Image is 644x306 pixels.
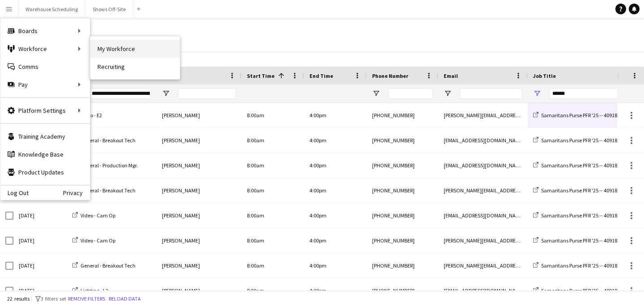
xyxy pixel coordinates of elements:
[72,187,136,194] a: General - Breakout Tech
[367,128,438,153] div: [PHONE_NUMBER]
[90,58,180,76] a: Recruiting
[80,212,115,219] span: Video - Cam Op
[367,103,438,127] div: [PHONE_NUMBER]
[304,203,367,228] div: 4:00pm
[541,287,620,294] span: Samaritans Purse PFR '25 -- 409188
[444,72,458,79] span: Email
[533,72,556,79] span: Job Title
[162,162,200,169] span: [PERSON_NAME]
[367,253,438,278] div: [PHONE_NUMBER]
[0,145,90,163] a: Knowledge Base
[438,178,528,203] div: [PERSON_NAME][EMAIL_ADDRESS][DOMAIN_NAME]
[80,162,138,169] span: General - Production Mgr.
[541,212,620,219] span: Samaritans Purse PFR '25 -- 409188
[80,262,136,269] span: General - Breakout Tech
[0,127,90,145] a: Training Academy
[162,212,200,219] span: [PERSON_NAME]
[533,187,620,194] a: Samaritans Purse PFR '25 -- 409188
[80,137,136,144] span: General - Breakout Tech
[178,88,236,99] input: Name Filter Input
[0,189,29,196] a: Log Out
[72,162,138,169] a: General - Production Mgr.
[162,237,200,244] span: [PERSON_NAME]
[304,103,367,127] div: 4:00pm
[0,40,90,58] div: Workforce
[18,0,85,18] button: Warehouse Scheduling
[533,212,620,219] a: Samaritans Purse PFR '25 -- 409188
[372,89,380,98] button: Open Filter Menu
[438,103,528,127] div: [PERSON_NAME][EMAIL_ADDRESS][PERSON_NAME][DOMAIN_NAME]
[304,278,367,303] div: 4:00pm
[241,178,304,203] div: 8:00am
[533,237,620,244] a: Samaritans Purse PFR '25 -- 409188
[80,287,108,294] span: Lighting - L2
[0,102,90,119] div: Platform Settings
[66,294,107,304] button: Remove filters
[90,40,180,58] a: My Workforce
[533,262,620,269] a: Samaritans Purse PFR '25 -- 409188
[438,153,528,178] div: [EMAIL_ADDRESS][DOMAIN_NAME]
[444,89,452,98] button: Open Filter Menu
[63,189,90,196] a: Privacy
[13,203,67,228] div: [DATE]
[438,203,528,228] div: [EMAIL_ADDRESS][DOMAIN_NAME]
[372,72,408,79] span: Phone Number
[460,88,522,99] input: Email Filter Input
[247,72,275,79] span: Start Time
[367,278,438,303] div: [PHONE_NUMBER]
[304,153,367,178] div: 4:00pm
[438,128,528,153] div: [EMAIL_ADDRESS][DOMAIN_NAME]
[0,163,90,181] a: Product Updates
[241,153,304,178] div: 8:00am
[541,137,620,144] span: Samaritans Purse PFR '25 -- 409188
[438,228,528,253] div: [PERSON_NAME][EMAIL_ADDRESS][DOMAIN_NAME]
[304,178,367,203] div: 4:00pm
[162,89,170,98] button: Open Filter Menu
[541,262,620,269] span: Samaritans Purse PFR '25 -- 409188
[107,294,143,304] button: Reload data
[80,187,136,194] span: General - Breakout Tech
[367,178,438,203] div: [PHONE_NUMBER]
[241,228,304,253] div: 8:00am
[85,0,133,18] button: Shows Off-Site
[367,153,438,178] div: [PHONE_NUMBER]
[162,112,200,119] span: [PERSON_NAME]
[162,262,200,269] span: [PERSON_NAME]
[304,253,367,278] div: 4:00pm
[367,228,438,253] div: [PHONE_NUMBER]
[367,203,438,228] div: [PHONE_NUMBER]
[533,287,620,294] a: Samaritans Purse PFR '25 -- 409188
[13,228,67,253] div: [DATE]
[162,187,200,194] span: [PERSON_NAME]
[72,262,136,269] a: General - Breakout Tech
[72,287,108,294] a: Lighting - L2
[533,112,620,119] a: Samaritans Purse PFR '25 -- 409188
[72,212,115,219] a: Video - Cam Op
[541,237,620,244] span: Samaritans Purse PFR '25 -- 409188
[13,278,67,303] div: [DATE]
[309,72,333,79] span: End Time
[241,103,304,127] div: 8:00am
[541,187,620,194] span: Samaritans Purse PFR '25 -- 409188
[533,137,620,144] a: Samaritans Purse PFR '25 -- 409188
[388,88,433,99] input: Phone Number Filter Input
[72,237,115,244] a: Video - Cam Op
[0,58,90,76] a: Comms
[533,89,541,98] button: Open Filter Menu
[438,253,528,278] div: [PERSON_NAME][EMAIL_ADDRESS][DOMAIN_NAME]
[0,22,90,40] div: Boards
[162,137,200,144] span: [PERSON_NAME]
[241,278,304,303] div: 8:00am
[41,295,66,302] span: 3 filters set
[533,162,620,169] a: Samaritans Purse PFR '25 -- 409188
[13,253,67,278] div: [DATE]
[162,287,200,294] span: [PERSON_NAME]
[541,112,620,119] span: Samaritans Purse PFR '25 -- 409188
[304,128,367,153] div: 4:00pm
[241,253,304,278] div: 8:00am
[0,76,90,93] div: Pay
[241,203,304,228] div: 8:00am
[80,112,102,119] span: Video - E2
[72,137,136,144] a: General - Breakout Tech
[80,237,115,244] span: Video - Cam Op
